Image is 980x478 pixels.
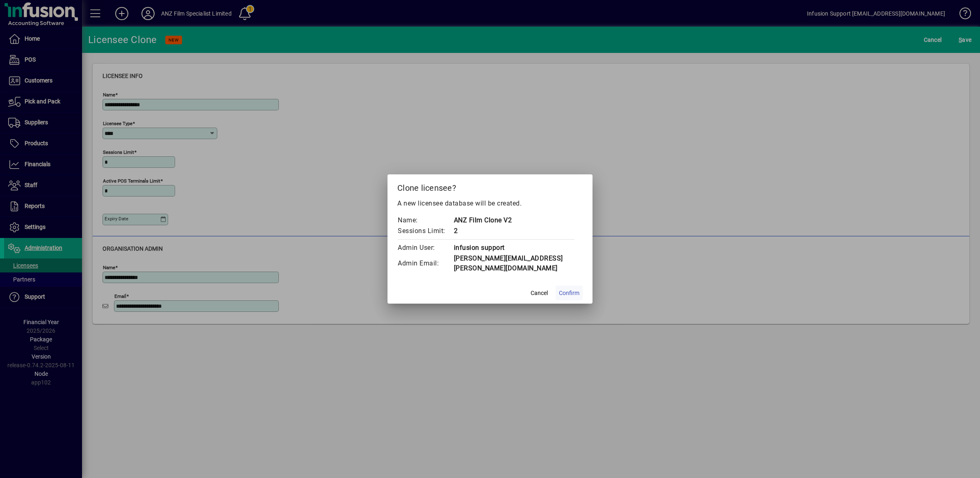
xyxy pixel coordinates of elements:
span: Confirm [559,289,579,297]
td: [PERSON_NAME][EMAIL_ADDRESS][PERSON_NAME][DOMAIN_NAME] [454,253,583,274]
td: Admin User: [397,242,454,253]
button: Confirm [556,286,583,300]
td: Name: [397,215,454,226]
td: Admin Email: [397,253,454,274]
button: Cancel [526,286,552,300]
td: infusion support [454,242,583,253]
p: A new licensee database will be created. [397,199,583,208]
td: Sessions Limit: [397,226,454,236]
h2: Clone licensee? [387,174,593,198]
td: ANZ Film Clone V2 [454,215,583,226]
span: 2 [454,227,458,235]
span: Cancel [531,289,548,297]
